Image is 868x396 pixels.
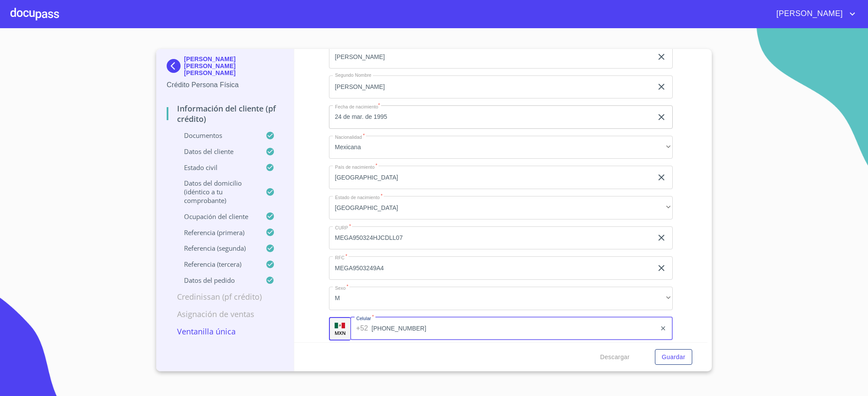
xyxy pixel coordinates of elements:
[329,287,673,310] div: M
[167,244,266,252] p: Referencia (segunda)
[167,56,283,80] div: [PERSON_NAME] [PERSON_NAME] [PERSON_NAME]
[662,352,685,363] span: Guardar
[656,232,667,243] button: clear input
[167,103,283,124] p: Información del cliente (PF crédito)
[167,276,266,285] p: Datos del pedido
[167,80,283,90] p: Crédito Persona Física
[656,52,667,62] button: clear input
[167,326,283,337] p: Ventanilla única
[167,291,283,302] p: Credinissan (PF crédito)
[167,163,266,172] p: Estado Civil
[167,59,184,73] img: Docupass spot blue
[660,325,667,332] button: clear input
[335,330,346,336] p: MXN
[329,136,673,159] div: Mexicana
[656,82,667,92] button: clear input
[656,172,667,183] button: clear input
[167,228,266,237] p: Referencia (primera)
[770,7,858,21] button: account of current user
[597,349,633,365] button: Descargar
[770,7,847,21] span: [PERSON_NAME]
[356,323,368,334] p: +52
[167,212,266,221] p: Ocupación del Cliente
[184,56,283,76] p: [PERSON_NAME] [PERSON_NAME] [PERSON_NAME]
[335,323,345,329] img: R93DlvwvvjP9fbrDwZeCRYBHk45OWMq+AAOlFVsxT89f82nwPLnD58IP7+ANJEaWYhP0Tx8kkA0WlQMPQsAAgwAOmBj20AXj6...
[167,309,283,319] p: Asignación de Ventas
[656,263,667,273] button: clear input
[167,131,266,140] p: Documentos
[329,196,673,219] div: [GEOGRAPHIC_DATA]
[655,349,692,365] button: Guardar
[167,147,266,156] p: Datos del cliente
[167,260,266,268] p: Referencia (tercera)
[167,179,266,205] p: Datos del domicilio (idéntico a tu comprobante)
[600,352,630,363] span: Descargar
